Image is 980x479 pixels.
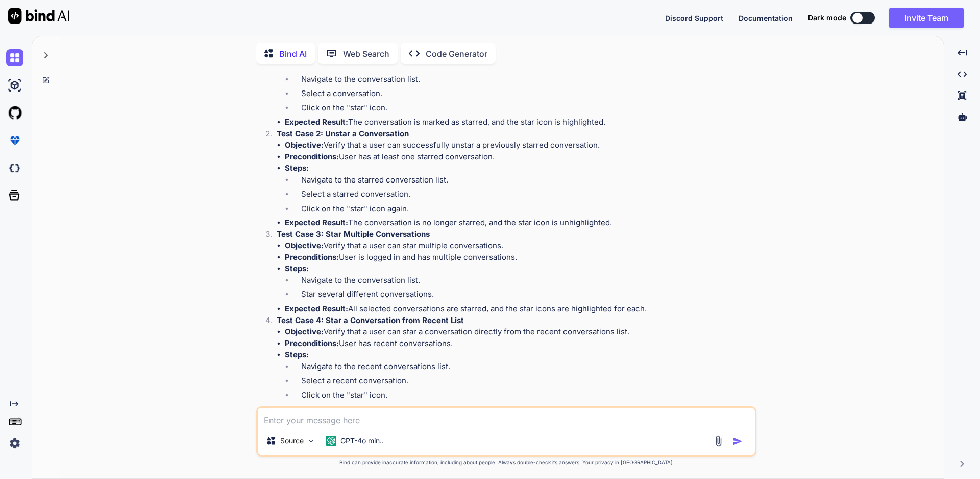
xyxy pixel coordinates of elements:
[6,104,23,122] img: githubLight
[293,74,754,88] li: Navigate to the conversation list.
[277,315,464,325] strong: Test Case 4: Star a Conversation from Recent List
[280,436,304,446] p: Source
[285,217,754,229] li: The conversation is no longer starred, and the star icon is unhighlighted.
[426,48,487,60] p: Code Generator
[889,8,964,28] button: Invite Team
[277,229,430,239] strong: Test Case 3: Star Multiple Conversations
[285,152,339,162] strong: Preconditions:
[277,129,409,139] strong: Test Case 2: Unstar a Conversation
[6,159,23,177] img: darkCloudIdeIcon
[256,459,756,466] p: Bind can provide inaccurate information, including about people. Always double-check its answers....
[293,88,754,102] li: Select a conversation.
[732,436,743,446] img: icon
[665,14,723,22] span: Discord Support
[6,132,23,149] img: premium
[340,436,384,446] p: GPT-4o min..
[285,326,754,338] li: Verify that a user can star a conversation directly from the recent conversations list.
[293,102,754,117] li: Click on the "star" icon.
[293,203,754,217] li: Click on the "star" icon again.
[285,140,754,151] li: Verify that a user can successfully unstar a previously starred conversation.
[293,275,754,289] li: Navigate to the conversation list.
[739,14,793,22] span: Documentation
[285,252,754,263] li: User is logged in and has multiple conversations.
[285,404,348,414] strong: Expected Result:
[279,48,307,60] p: Bind AI
[6,435,23,452] img: settings
[285,163,309,173] strong: Steps:
[6,49,23,66] img: chat
[285,240,754,252] li: Verify that a user can star multiple conversations.
[293,361,754,375] li: Navigate to the recent conversations list.
[739,13,793,24] button: Documentation
[285,117,348,127] strong: Expected Result:
[285,350,309,359] strong: Steps:
[285,327,324,336] strong: Objective:
[326,436,336,446] img: GPT-4o mini
[307,437,315,445] img: Pick Models
[285,117,754,128] li: The conversation is marked as starred, and the star icon is highlighted.
[285,404,754,416] li: The conversation is starred and appears in the starred list.
[293,390,754,404] li: Click on the "star" icon.
[285,140,324,150] strong: Objective:
[285,338,754,350] li: User has recent conversations.
[293,174,754,189] li: Navigate to the starred conversation list.
[285,151,754,163] li: User has at least one starred conversation.
[8,8,69,24] img: Bind AI
[6,77,23,94] img: ai-studio
[808,13,846,23] span: Dark mode
[293,375,754,390] li: Select a recent conversation.
[285,304,348,313] strong: Expected Result:
[285,338,339,348] strong: Preconditions:
[285,63,309,73] strong: Steps:
[285,264,309,273] strong: Steps:
[285,252,339,262] strong: Preconditions:
[285,303,754,315] li: All selected conversations are starred, and the star icons are highlighted for each.
[293,189,754,203] li: Select a starred conversation.
[285,241,324,250] strong: Objective:
[665,13,723,24] button: Discord Support
[343,48,389,60] p: Web Search
[713,435,724,447] img: attachment
[293,289,754,303] li: Star several different conversations.
[285,218,348,227] strong: Expected Result:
